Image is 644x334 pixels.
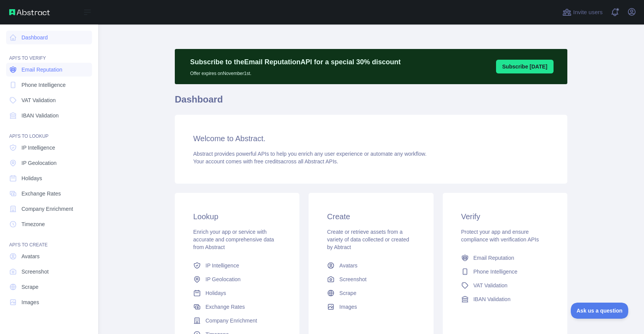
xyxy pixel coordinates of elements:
[6,109,92,122] a: IBAN Validation
[324,272,418,286] a: Screenshot
[6,31,92,44] a: Dashboard
[473,268,517,275] span: Phone Intelligence
[6,249,92,263] a: Avatars
[473,282,508,289] span: VAT Validation
[473,254,514,262] span: Email Reputation
[6,141,92,155] a: IP Intelligence
[458,279,552,292] a: VAT Validation
[6,217,92,231] a: Timezone
[327,229,409,250] span: Create or retrieve assets from a variety of data collected or created by Abtract
[473,295,511,303] span: IBAN Validation
[496,60,554,73] button: Subscribe [DATE]
[6,46,92,61] div: API'S TO VERIFY
[6,202,92,216] a: Company Enrichment
[6,93,92,107] a: VAT Validation
[193,229,274,250] span: Enrich your app or service with accurate and comprehensive data from Abstract
[6,187,92,200] a: Exchange Rates
[190,314,284,327] a: Company Enrichment
[458,292,552,306] a: IBAN Validation
[190,286,284,300] a: Holidays
[6,280,92,294] a: Scrape
[21,205,73,213] span: Company Enrichment
[205,275,241,283] span: IP Geolocation
[21,66,62,73] span: Email Reputation
[458,265,552,279] a: Phone Intelligence
[190,67,401,77] p: Offer expires on November 1st.
[21,144,55,152] span: IP Intelligence
[6,265,92,279] a: Screenshot
[21,81,66,89] span: Phone Intelligence
[190,300,284,314] a: Exchange Rates
[571,303,629,319] iframe: Toggle Customer Support
[6,63,92,77] a: Email Reputation
[21,174,42,182] span: Holidays
[339,275,366,283] span: Screenshot
[193,133,549,144] h3: Welcome to Abstract.
[21,190,61,197] span: Exchange Rates
[254,158,281,165] span: free credits
[205,303,245,311] span: Exchange Rates
[205,262,239,269] span: IP Intelligence
[21,298,39,306] span: Images
[190,272,284,286] a: IP Geolocation
[21,283,38,291] span: Scrape
[193,151,427,157] span: Abstract provides powerful APIs to help you enrich any user experience or automate any workflow.
[561,6,604,18] button: Invite users
[21,112,59,119] span: IBAN Validation
[21,159,57,167] span: IP Geolocation
[6,295,92,309] a: Images
[458,251,552,265] a: Email Reputation
[339,303,357,311] span: Images
[193,211,281,222] h3: Lookup
[190,57,401,67] p: Subscribe to the Email Reputation API for a special 30 % discount
[21,220,45,228] span: Timezone
[573,8,603,17] span: Invite users
[6,124,92,139] div: API'S TO LOOKUP
[327,211,415,222] h3: Create
[6,171,92,185] a: Holidays
[339,262,357,269] span: Avatars
[461,229,539,243] span: Protect your app and ensure compliance with verification APIs
[205,289,226,297] span: Holidays
[193,158,338,165] span: Your account comes with across all Abstract APIs.
[324,259,418,272] a: Avatars
[324,286,418,300] a: Scrape
[205,317,257,324] span: Company Enrichment
[190,259,284,272] a: IP Intelligence
[9,9,50,15] img: Abstract API
[461,211,549,222] h3: Verify
[6,78,92,92] a: Phone Intelligence
[175,93,567,112] h1: Dashboard
[6,156,92,170] a: IP Geolocation
[21,253,39,260] span: Avatars
[21,96,56,104] span: VAT Validation
[339,289,356,297] span: Scrape
[6,233,92,248] div: API'S TO CREATE
[21,268,49,275] span: Screenshot
[324,300,418,314] a: Images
